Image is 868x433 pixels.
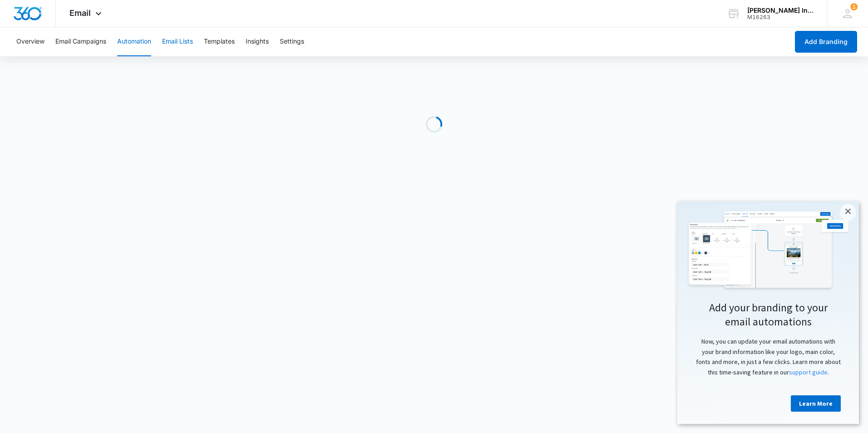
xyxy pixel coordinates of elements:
div: account name [747,7,814,14]
div: notifications count [850,3,858,10]
a: Learn More [113,194,163,210]
a: support guide [112,167,150,175]
h2: Add your branding to your email automations [9,99,173,127]
button: Overview [16,27,44,56]
span: Email [69,8,91,18]
button: Settings [280,27,304,56]
span: 1 [850,3,858,10]
button: Automation [117,27,151,56]
button: Email Lists [162,27,193,56]
button: Insights [246,27,269,56]
button: Email Campaigns [55,27,106,56]
button: Templates [204,27,235,56]
div: account id [747,14,814,20]
a: Close modal [163,3,179,19]
button: Add Branding [795,31,857,53]
p: Now, you can update your email automations with your brand information like your logo, main color... [9,135,173,176]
